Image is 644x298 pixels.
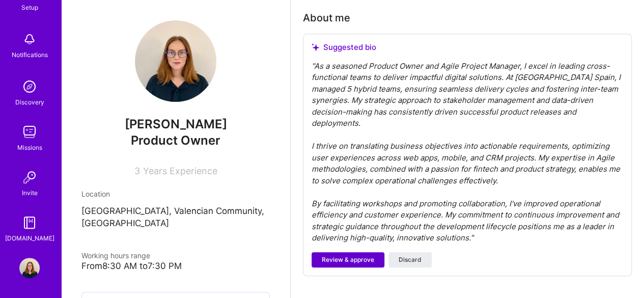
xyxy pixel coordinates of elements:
span: [PERSON_NAME] [81,117,270,132]
div: Discovery [15,97,44,107]
img: guide book [19,212,40,233]
span: Review & approve [322,255,374,264]
img: discovery [19,76,40,97]
img: User Avatar [135,20,216,102]
img: User Avatar [19,258,40,278]
span: Product Owner [131,133,220,148]
div: About me [303,10,350,25]
a: User Avatar [17,258,42,278]
span: 3 [134,166,140,176]
div: [DOMAIN_NAME] [5,233,54,243]
span: Years Experience [143,166,217,176]
div: Invite [22,187,38,198]
button: Review & approve [312,252,384,267]
span: Discard [399,255,422,264]
div: Missions [17,142,42,153]
img: teamwork [19,122,40,142]
button: Discard [388,252,432,267]
span: Working hours range [81,251,150,260]
div: Location [81,188,270,199]
div: " As a seasoned Product Owner and Agile Project Manager, I excel in leading cross-functional team... [312,61,623,244]
div: Setup [21,2,38,13]
p: [GEOGRAPHIC_DATA], Valencian Community, [GEOGRAPHIC_DATA] [81,205,270,230]
img: Invite [19,167,40,187]
i: icon SuggestedTeams [312,43,319,51]
div: From 8:30 AM to 7:30 PM [81,261,270,272]
div: Notifications [12,49,48,60]
div: Suggested bio [312,42,623,52]
img: bell [19,29,40,49]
